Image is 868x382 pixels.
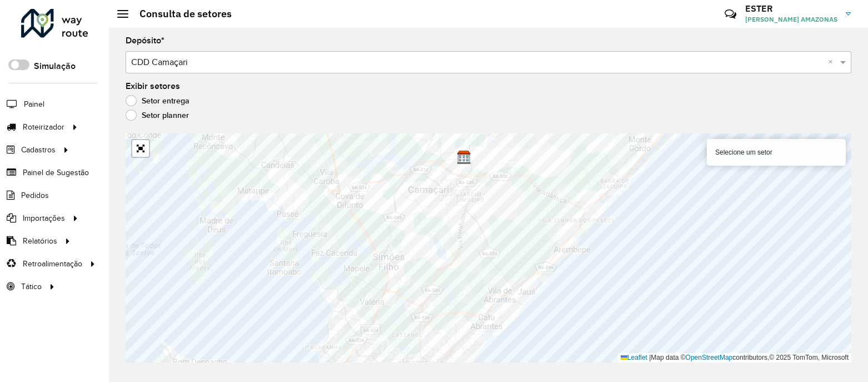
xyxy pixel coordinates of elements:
[23,167,89,178] span: Painel de Sugestão
[745,3,837,14] h3: ESTER
[745,14,837,24] span: [PERSON_NAME] AMAZONAS
[126,80,180,93] label: Exibir setores
[23,235,57,247] span: Relatórios
[621,354,647,361] a: Leaflet
[618,353,851,363] div: Map data © contributors,© 2025 TomTom, Microsoft
[128,8,232,20] h2: Consulta de setores
[34,59,76,73] label: Simulação
[649,354,651,361] span: |
[23,258,82,270] span: Retroalimentação
[719,2,742,26] a: Contato Rápido
[828,56,837,69] span: Clear all
[126,110,189,121] label: Setor planner
[126,34,164,47] label: Depósito
[21,144,56,156] span: Cadastros
[132,140,149,157] a: Abrir mapa em tela cheia
[21,190,49,201] span: Pedidos
[21,281,42,292] span: Tático
[126,95,189,106] label: Setor entrega
[707,139,846,166] div: Selecione um setor
[686,354,733,361] a: OpenStreetMap
[23,121,64,133] span: Roteirizador
[23,212,65,224] span: Importações
[24,98,44,110] span: Painel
